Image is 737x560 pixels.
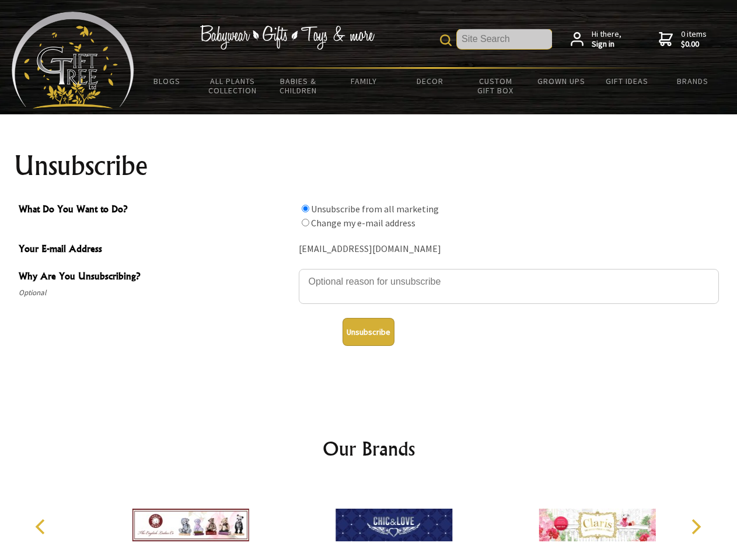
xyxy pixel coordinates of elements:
[463,69,529,103] a: Custom Gift Box
[266,69,331,103] a: Babies & Children
[457,29,552,49] input: Site Search
[681,29,707,50] span: 0 items
[19,286,293,300] span: Optional
[660,69,726,93] a: Brands
[299,240,719,258] div: [EMAIL_ADDRESS][DOMAIN_NAME]
[681,39,707,50] strong: $0.00
[299,269,719,304] textarea: Why Are You Unsubscribing?
[343,318,394,346] button: Unsubscribe
[397,69,463,93] a: Decor
[594,69,660,93] a: Gift Ideas
[440,34,452,46] img: product search
[200,69,266,103] a: All Plants Collection
[302,205,309,212] input: What Do You Want to Do?
[19,242,293,258] span: Your E-mail Address
[29,514,55,540] button: Previous
[302,219,309,226] input: What Do You Want to Do?
[12,12,134,108] img: Babyware - Gifts - Toys and more...
[683,514,708,540] button: Next
[592,29,621,50] span: Hi there,
[571,29,621,50] a: Hi there,Sign in
[23,435,714,463] h2: Our Brands
[19,269,293,286] span: Why Are You Unsubscribing?
[528,69,594,93] a: Grown Ups
[331,69,397,93] a: Family
[19,202,293,219] span: What Do You Want to Do?
[311,217,415,229] label: Change my e-mail address
[311,203,439,215] label: Unsubscribe from all marketing
[659,29,707,50] a: 0 items$0.00
[592,39,621,50] strong: Sign in
[14,152,724,180] h1: Unsubscribe
[134,69,200,93] a: BLOGS
[200,25,375,50] img: Babywear - Gifts - Toys & more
